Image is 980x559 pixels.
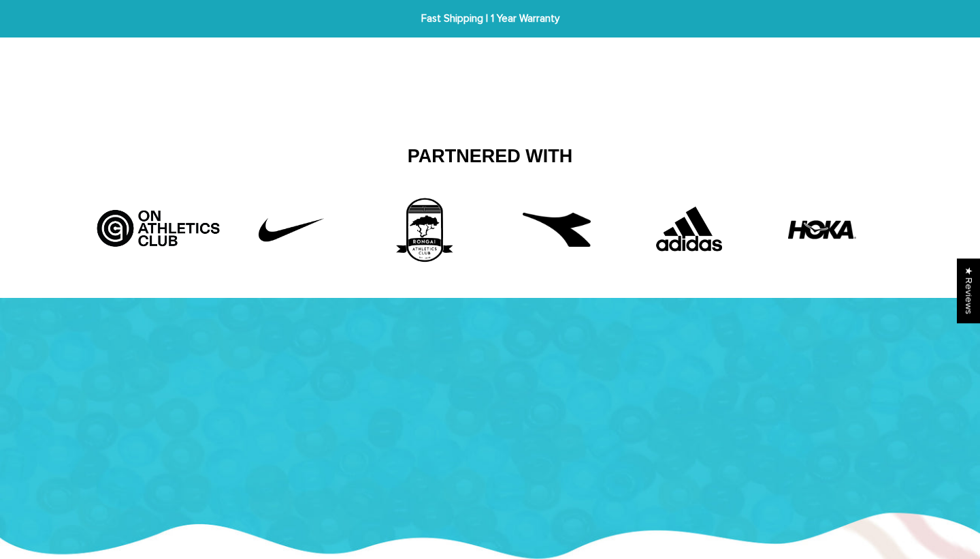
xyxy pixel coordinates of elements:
h2: Partnered With [102,145,878,168]
img: Adidas.png [638,196,740,264]
img: HOKA-logo.webp [788,196,856,264]
span: Fast Shipping | 1 Year Warranty [302,11,678,27]
img: free-diadora-logo-icon-download-in-svg-png-gif-file-formats--brand-fashion-pack-logos-icons-28542... [523,196,591,264]
img: Artboard_5_bcd5fb9d-526a-4748-82a7-e4a7ed1c43f8.jpg [92,196,225,250]
div: Click to open Judge.me floating reviews tab [957,258,980,323]
img: 3rd_partner.png [373,196,475,264]
img: Untitled-1_42f22808-10d6-43b8-a0fd-fffce8cf9462.png [240,196,342,264]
